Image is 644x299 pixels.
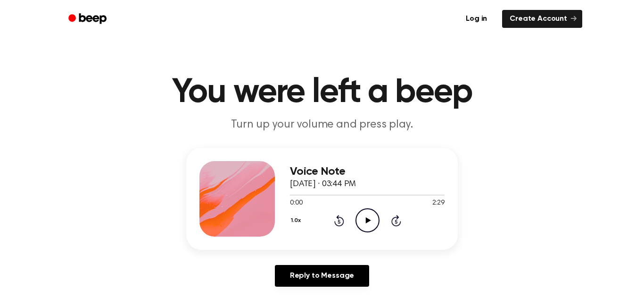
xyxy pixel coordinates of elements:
[456,8,496,30] a: Log in
[81,76,563,110] h1: You were left a beep
[502,10,582,28] a: Create Account
[290,165,445,178] h3: Voice Note
[141,117,503,133] p: Turn up your volume and press play.
[62,10,115,28] a: Beep
[275,265,369,287] a: Reply to Message
[290,213,304,229] button: 1.0x
[290,180,356,188] span: [DATE] · 03:44 PM
[432,198,445,208] span: 2:29
[290,198,302,208] span: 0:00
